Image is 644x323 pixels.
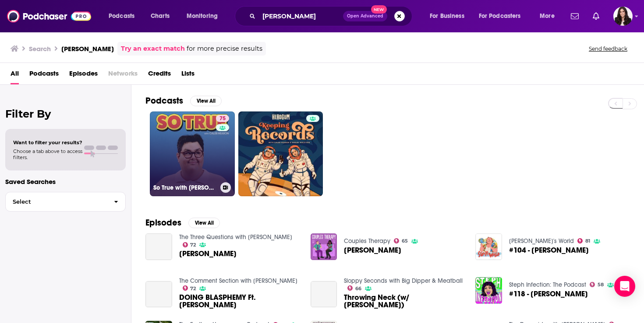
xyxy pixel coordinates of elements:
span: More [540,10,555,22]
span: Select [6,199,107,205]
a: Caleb Hearon [179,250,237,257]
a: Credits [148,66,171,84]
a: 75 [216,115,229,122]
a: DOING BLASPHEMY Ft. Caleb Hearon [145,281,172,308]
span: Choose a tab above to access filters. [13,148,82,160]
a: Stavvy's World [509,237,574,245]
span: #104 - [PERSON_NAME] [509,247,589,254]
img: Caleb Hearon [311,233,337,260]
a: Steph Infection: The Podcast [509,281,586,288]
span: 58 [598,283,604,287]
span: 65 [402,239,408,243]
button: Show profile menu [613,7,633,26]
button: Send feedback [586,45,630,52]
h3: [PERSON_NAME] [61,45,114,53]
a: 72 [183,285,196,291]
a: 81 [577,238,590,243]
a: Throwing Neck (w/ Caleb Hearon) [344,294,465,309]
input: Search podcasts, credits, & more... [259,9,343,23]
button: View All [188,218,220,228]
a: Podcasts [29,66,59,84]
span: Logged in as RebeccaShapiro [613,7,633,26]
button: View All [190,96,222,106]
img: Podchaser - Follow, Share and Rate Podcasts [7,8,91,24]
img: #104 - Caleb Hearon [475,233,502,260]
a: Caleb Hearon [344,247,401,254]
h2: Episodes [145,217,181,228]
a: Lists [181,66,195,84]
button: Select [5,192,126,212]
div: Search podcasts, credits, & more... [243,6,421,26]
a: Charts [145,9,175,23]
span: Networks [108,66,138,84]
span: Open Advanced [347,14,383,18]
button: open menu [534,9,566,23]
img: User Profile [613,7,633,26]
a: The Comment Section with Drew Afualo [179,277,297,285]
a: PodcastsView All [145,95,222,106]
a: Throwing Neck (w/ Caleb Hearon) [311,281,337,308]
a: Couples Therapy [344,237,390,245]
span: 81 [585,239,590,243]
span: For Business [430,10,464,22]
button: open menu [473,9,534,23]
span: [PERSON_NAME] [179,250,237,257]
span: #118 - [PERSON_NAME] [509,290,588,298]
span: For Podcasters [479,10,521,22]
a: Try an exact match [121,44,185,54]
a: Caleb Hearon [145,233,172,260]
a: #104 - Caleb Hearon [509,247,589,254]
img: #118 - Caleb Hearon [475,277,502,304]
span: [PERSON_NAME] [344,247,401,254]
span: 66 [355,287,361,291]
a: 58 [590,282,604,287]
span: Charts [151,10,170,22]
a: The Three Questions with Andy Richter [179,233,292,241]
span: Want to filter your results? [13,139,82,146]
p: Saved Searches [5,177,126,186]
span: 72 [190,287,196,291]
a: 75So True with [PERSON_NAME] [150,111,235,196]
a: All [11,66,19,84]
a: 66 [347,285,361,291]
button: Open AdvancedNew [343,11,387,21]
span: Podcasts [109,10,134,22]
h2: Filter By [5,108,126,120]
span: Monitoring [187,10,218,22]
h2: Podcasts [145,95,183,106]
span: Throwing Neck (w/ [PERSON_NAME]) [344,294,465,309]
span: 75 [219,115,226,123]
button: open menu [103,9,146,23]
span: New [371,5,387,14]
a: DOING BLASPHEMY Ft. Caleb Hearon [179,294,300,309]
h3: Search [29,45,51,53]
span: for more precise results [187,44,262,54]
a: 65 [394,238,408,243]
span: DOING BLASPHEMY Ft. [PERSON_NAME] [179,294,300,309]
a: Episodes [69,66,98,84]
a: #118 - Caleb Hearon [509,290,588,298]
a: 72 [183,242,196,247]
a: EpisodesView All [145,217,220,228]
a: Show notifications dropdown [589,9,603,24]
a: Show notifications dropdown [567,9,582,24]
button: open menu [424,9,475,23]
a: Sloppy Seconds with Big Dipper & Meatball [344,277,463,285]
span: 72 [190,243,196,247]
h3: So True with [PERSON_NAME] [153,184,217,191]
button: open menu [180,9,229,23]
div: Open Intercom Messenger [614,276,635,297]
